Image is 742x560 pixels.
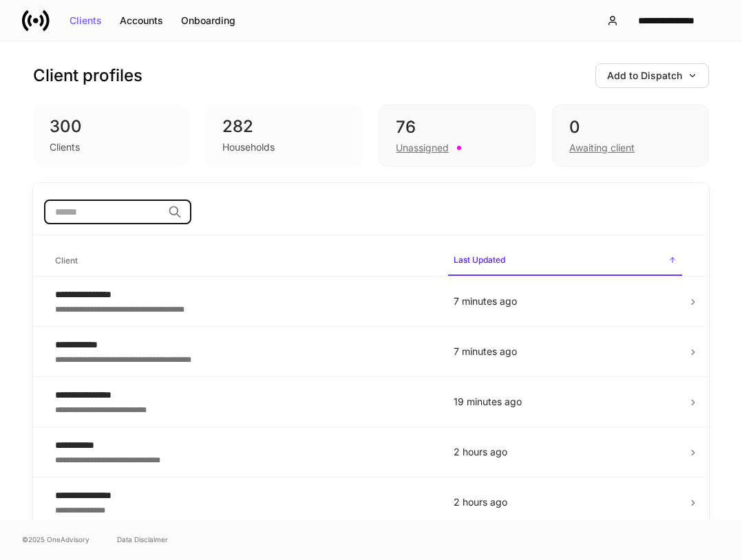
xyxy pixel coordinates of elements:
[569,116,692,138] div: 0
[120,16,163,25] div: Accounts
[607,71,697,80] div: Add to Dispatch
[172,10,244,32] button: Onboarding
[454,253,505,266] h6: Last Updated
[454,294,677,308] p: 7 minutes ago
[117,534,168,545] a: Data Disclaimer
[222,140,275,154] div: Households
[70,16,102,25] div: Clients
[454,345,677,358] p: 7 minutes ago
[396,116,518,138] div: 76
[22,534,89,545] span: © 2025 OneAdvisory
[55,254,78,267] h6: Client
[33,65,142,87] h3: Client profiles
[50,140,80,154] div: Clients
[111,10,172,32] button: Accounts
[454,495,677,509] p: 2 hours ago
[595,63,709,88] button: Add to Dispatch
[61,10,111,32] button: Clients
[569,141,635,155] div: Awaiting client
[222,116,346,138] div: 282
[552,105,709,166] div: 0Awaiting client
[396,141,449,155] div: Unassigned
[50,247,437,275] span: Client
[181,16,235,25] div: Onboarding
[50,116,173,138] div: 300
[454,445,677,459] p: 2 hours ago
[379,105,536,166] div: 76Unassigned
[454,395,677,409] p: 19 minutes ago
[448,246,682,276] span: Last Updated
